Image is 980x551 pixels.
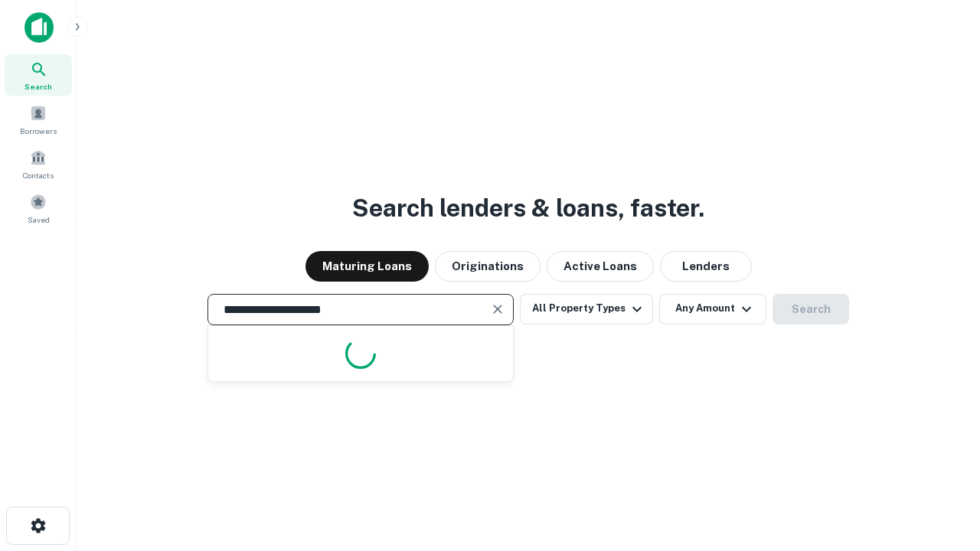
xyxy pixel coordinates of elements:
[20,125,57,137] span: Borrowers
[5,99,72,140] a: Borrowers
[660,251,752,282] button: Lenders
[305,251,429,282] button: Maturing Loans
[659,294,766,324] button: Any Amount
[24,80,52,93] span: Search
[5,143,72,184] a: Contacts
[5,187,72,229] a: Saved
[24,12,54,43] img: capitalize-icon.png
[520,294,653,324] button: All Property Types
[28,214,50,226] span: Saved
[547,251,654,282] button: Active Loans
[903,429,980,502] iframe: Chat Widget
[23,169,54,181] span: Contacts
[5,54,72,96] a: Search
[352,190,704,227] h3: Search lenders & loans, faster.
[487,298,508,320] button: Clear
[435,251,541,282] button: Originations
